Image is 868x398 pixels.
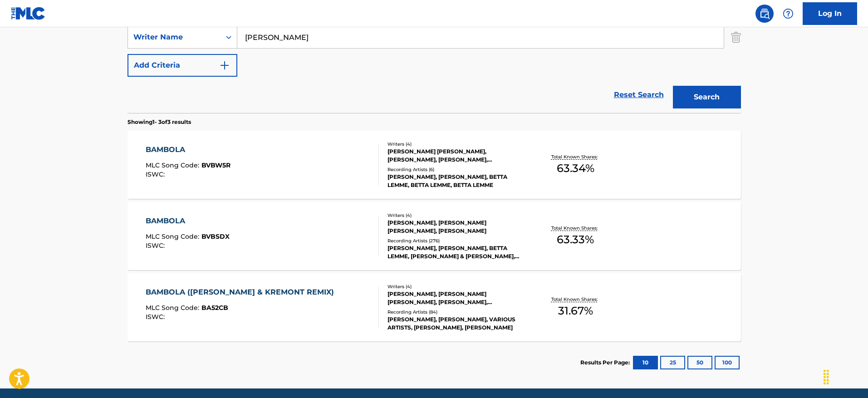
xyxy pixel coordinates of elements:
div: Writers ( 4 ) [387,283,525,290]
button: Search [673,86,741,108]
span: 63.34 % [557,160,594,177]
div: Recording Artists ( 6 ) [387,166,525,173]
div: [PERSON_NAME] [PERSON_NAME], [PERSON_NAME], [PERSON_NAME], [PERSON_NAME] [387,147,525,164]
p: Results Per Page: [580,359,632,367]
span: BVBW5R [201,161,230,169]
div: [PERSON_NAME], [PERSON_NAME], BETTA LEMME, [PERSON_NAME] & [PERSON_NAME], [PERSON_NAME], BETTA LEMME [387,244,525,260]
span: ISWC : [146,170,167,178]
div: [PERSON_NAME], [PERSON_NAME], BETTA LEMME, BETTA LEMME, BETTA LEMME [387,173,525,189]
span: 31.67 % [558,303,593,319]
div: Drag [819,364,834,391]
p: Total Known Shares: [551,153,600,160]
div: Writers ( 4 ) [387,212,525,219]
button: 10 [633,356,658,369]
div: BAMBOLA [146,216,230,226]
div: [PERSON_NAME], [PERSON_NAME], VARIOUS ARTISTS, [PERSON_NAME], [PERSON_NAME] [387,315,525,332]
iframe: Chat Widget [823,354,868,398]
img: MLC Logo [11,7,46,20]
div: Recording Artists ( 84 ) [387,309,525,315]
span: MLC Song Code : [146,232,201,241]
img: help [783,8,794,19]
div: Recording Artists ( 276 ) [387,237,525,244]
span: MLC Song Code : [146,304,201,312]
a: BAMBOLAMLC Song Code:BVBSDXISWC:Writers (4)[PERSON_NAME], [PERSON_NAME] [PERSON_NAME], [PERSON_NA... [128,202,741,270]
span: BVBSDX [201,232,230,241]
span: ISWC : [146,241,167,250]
div: BAMBOLA [146,144,230,155]
span: BA52CB [201,304,228,312]
span: 63.33 % [557,231,594,248]
div: Writer Name [133,32,215,43]
img: 9d2ae6d4665cec9f34b9.svg [219,60,230,71]
span: ISWC : [146,313,167,321]
p: Total Known Shares: [551,225,600,231]
img: Delete Criterion [731,26,741,49]
button: 25 [660,356,685,369]
button: Add Criteria [128,54,237,77]
a: BAMBOLAMLC Song Code:BVBW5RISWC:Writers (4)[PERSON_NAME] [PERSON_NAME], [PERSON_NAME], [PERSON_NA... [128,131,741,199]
span: MLC Song Code : [146,161,201,169]
div: Help [779,5,797,23]
p: Total Known Shares: [551,296,600,303]
button: 50 [687,356,712,369]
button: 100 [715,356,740,369]
a: Reset Search [609,85,668,105]
div: [PERSON_NAME], [PERSON_NAME] [PERSON_NAME], [PERSON_NAME] [387,219,525,235]
a: Log In [803,2,857,25]
div: BAMBOLA ([PERSON_NAME] & KREMONT REMIX) [146,287,338,298]
p: Showing 1 - 3 of 3 results [128,118,191,126]
div: [PERSON_NAME], [PERSON_NAME] [PERSON_NAME], [PERSON_NAME], [PERSON_NAME] [387,290,525,306]
a: BAMBOLA ([PERSON_NAME] & KREMONT REMIX)MLC Song Code:BA52CBISWC:Writers (4)[PERSON_NAME], [PERSON... [128,273,741,341]
a: Public Search [755,5,774,23]
div: Writers ( 4 ) [387,141,525,147]
img: search [759,8,770,19]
